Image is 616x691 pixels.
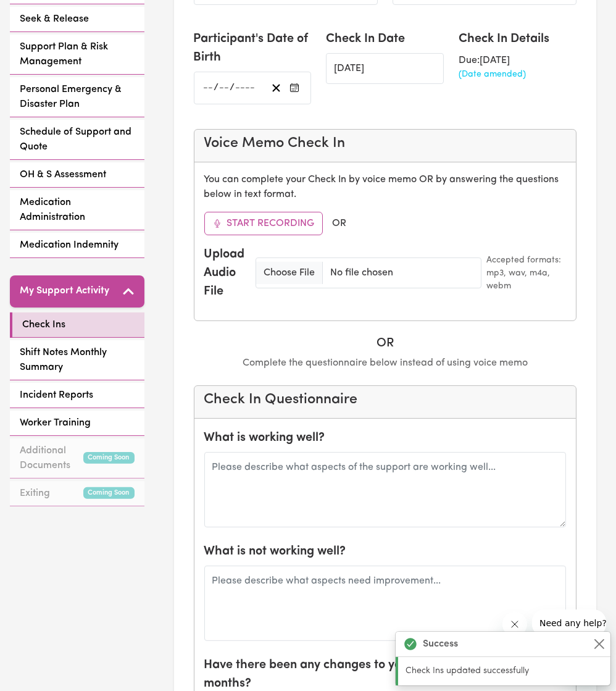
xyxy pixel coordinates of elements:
h5: OR [194,336,577,351]
div: (Date amended) [459,68,576,81]
label: What is not working well? [204,542,346,561]
iframe: Message from company [532,609,606,637]
label: Upload Audio File [204,245,251,301]
span: Schedule of Support and Quote [20,125,135,154]
label: Participant's Date of Birth [194,30,312,67]
button: Start Recording [204,212,323,235]
a: Medication Indemnity [10,233,144,258]
iframe: Close message [502,612,527,637]
span: Support Plan & Risk Management [20,40,135,69]
input: ---- [235,80,256,96]
label: Check In Date [326,30,405,48]
span: OR [333,216,347,231]
a: Schedule of Support and Quote [10,120,144,160]
span: Need any help? [7,9,75,19]
button: Close [592,637,607,651]
a: Medication Administration [10,190,144,230]
span: Shift Notes Monthly Summary [20,345,135,375]
span: OH & S Assessment [20,167,106,182]
a: Incident Reports [10,383,144,408]
p: Complete the questionnaire below instead of using voice memo [194,356,577,371]
button: My Support Activity [10,275,144,308]
h4: Voice Memo Check In [204,135,567,152]
div: Due: [DATE] [459,53,576,68]
span: Medication Indemnity [20,238,119,253]
small: Accepted formats: mp3, wav, m4a, webm [486,254,566,293]
small: Coming Soon [83,452,135,464]
span: Seek & Release [20,12,89,27]
a: OH & S Assessment [10,162,144,188]
span: Check Ins [22,317,65,332]
span: Additional Documents [20,443,83,473]
span: Exiting [20,486,50,501]
a: Support Plan & Risk Management [10,35,144,75]
a: ExitingComing Soon [10,481,144,506]
a: Check Ins [10,312,144,338]
strong: Success [423,637,458,651]
h4: Check In Questionnaire [204,391,567,408]
span: / [214,82,219,93]
span: Personal Emergency & Disaster Plan [20,82,135,112]
a: Shift Notes Monthly Summary [10,340,144,380]
span: / [230,82,235,93]
span: Medication Administration [20,195,135,225]
label: Check In Details [459,30,549,48]
a: Personal Emergency & Disaster Plan [10,77,144,117]
input: -- [219,80,230,96]
small: Coming Soon [83,487,135,499]
input: -- [203,80,214,96]
p: Check Ins updated successfully [406,664,603,678]
span: Incident Reports [20,388,93,403]
label: What is working well? [204,429,325,447]
a: Worker Training [10,411,144,436]
a: Seek & Release [10,7,144,32]
h5: My Support Activity [20,285,109,297]
a: Additional DocumentsComing Soon [10,438,144,479]
span: Worker Training [20,416,91,430]
p: You can complete your Check In by voice memo OR by answering the questions below in text format. [204,172,567,202]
